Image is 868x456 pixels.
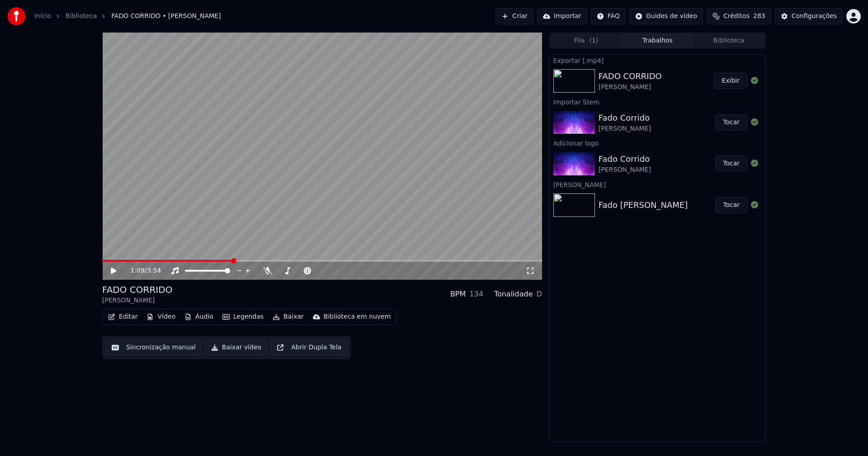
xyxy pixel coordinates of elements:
div: [PERSON_NAME] [599,165,651,174]
div: Tonalidade [494,289,533,300]
div: Configurações [792,12,837,21]
div: [PERSON_NAME] [102,296,172,305]
img: youka [7,7,25,25]
div: Importar Stem [550,96,765,107]
button: Sincronização manual [106,339,202,356]
span: ( 1 ) [589,36,598,45]
button: Guides de vídeo [629,8,703,24]
span: 3:54 [147,266,161,275]
div: D [537,289,542,300]
button: Legendas [219,310,267,323]
button: Fila [551,34,622,47]
span: 283 [753,12,765,21]
button: Biblioteca [693,34,764,47]
button: Baixar vídeo [205,339,267,356]
button: Criar [495,8,533,24]
button: Editar [104,310,141,323]
button: Importar [537,8,587,24]
div: [PERSON_NAME] [550,179,765,190]
div: FADO CORRIDO [102,283,172,296]
span: FADO CORRIDO • [PERSON_NAME] [111,12,221,21]
button: Créditos283 [707,8,771,24]
a: Biblioteca [66,12,97,21]
div: Fado [PERSON_NAME] [599,199,688,212]
div: FADO CORRIDO [599,70,662,83]
button: Tocar [715,197,747,213]
button: Vídeo [143,310,179,323]
button: Tocar [715,114,747,131]
button: Trabalhos [622,34,693,47]
div: Exportar [.mp4] [550,55,765,66]
button: Exibir [714,73,747,89]
div: Biblioteca em nuvem [324,312,391,321]
nav: breadcrumb [34,12,221,21]
button: Configurações [775,8,843,24]
div: BPM [450,289,466,300]
div: 134 [469,289,483,300]
div: Fado Corrido [599,153,651,165]
div: Adicionar logo [550,137,765,148]
button: Tocar [715,155,747,172]
div: [PERSON_NAME] [599,124,651,133]
button: Abrir Dupla Tela [271,339,347,356]
button: FAQ [591,8,626,24]
button: Áudio [181,310,217,323]
button: Baixar [269,310,307,323]
a: Início [34,12,51,21]
div: Fado Corrido [599,112,651,124]
div: / [131,266,152,275]
span: Créditos [723,12,750,21]
span: 1:09 [131,266,145,275]
div: [PERSON_NAME] [599,83,662,92]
